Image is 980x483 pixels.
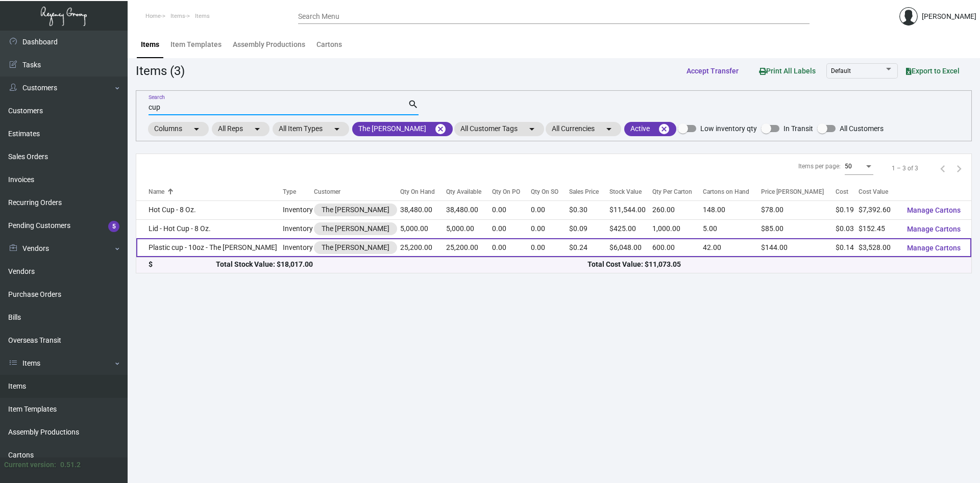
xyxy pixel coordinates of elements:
[907,206,961,214] span: Manage Cartons
[687,67,739,75] span: Accept Transfer
[899,201,969,219] button: Manage Cartons
[859,200,899,219] td: $7,392.60
[251,123,263,135] mat-icon: arrow_drop_down
[331,123,343,135] mat-icon: arrow_drop_down
[400,187,435,196] div: Qty On Hand
[652,200,703,219] td: 260.00
[703,187,749,196] div: Cartons on Hand
[859,187,899,196] div: Cost Value
[190,123,203,135] mat-icon: arrow_drop_down
[136,219,283,238] td: Lid - Hot Cup - 8 Oz.
[546,122,621,136] mat-chip: All Currencies
[603,123,615,135] mat-icon: arrow_drop_down
[400,219,446,238] td: 5,000.00
[922,11,976,22] div: [PERSON_NAME]
[141,39,159,50] div: Items
[859,219,899,238] td: $152.45
[322,242,389,253] div: The [PERSON_NAME]
[836,187,848,196] div: Cost
[531,219,569,238] td: 0.00
[446,187,481,196] div: Qty Available
[859,187,888,196] div: Cost Value
[492,187,520,196] div: Qty On PO
[492,200,531,219] td: 0.00
[400,187,446,196] div: Qty On Hand
[831,67,851,74] span: Default
[703,238,761,257] td: 42.00
[492,219,531,238] td: 0.00
[446,200,492,219] td: 38,480.00
[652,187,692,196] div: Qty Per Carton
[678,62,747,80] button: Accept Transfer
[836,187,859,196] div: Cost
[283,219,314,238] td: Inventory
[216,259,587,270] div: Total Stock Value: $18,017.00
[531,187,558,196] div: Qty On SO
[700,122,757,135] span: Low inventory qty
[783,122,813,135] span: In Transit
[652,219,703,238] td: 1,000.00
[233,39,305,50] div: Assembly Productions
[283,187,296,196] div: Type
[624,122,676,136] mat-chip: Active
[446,238,492,257] td: 25,200.00
[951,160,967,176] button: Next page
[907,244,961,252] span: Manage Cartons
[446,219,492,238] td: 5,000.00
[609,238,652,257] td: $6,048.00
[899,239,969,257] button: Manage Cartons
[703,200,761,219] td: 148.00
[845,163,852,170] span: 50
[609,187,642,196] div: Stock Value
[859,238,899,257] td: $3,528.00
[434,123,447,135] mat-icon: cancel
[283,238,314,257] td: Inventory
[907,225,961,233] span: Manage Cartons
[845,163,873,170] mat-select: Items per page:
[759,67,816,75] span: Print All Labels
[145,13,161,19] span: Home
[531,238,569,257] td: 0.00
[136,62,185,80] div: Items (3)
[840,122,884,135] span: All Customers
[798,162,841,171] div: Items per page:
[609,200,652,219] td: $11,544.00
[761,187,836,196] div: Price [PERSON_NAME]
[569,187,599,196] div: Sales Price
[703,187,761,196] div: Cartons on Hand
[195,13,210,19] span: Items
[170,39,222,50] div: Item Templates
[761,200,836,219] td: $78.00
[609,219,652,238] td: $425.00
[170,13,185,19] span: Items
[658,123,670,135] mat-icon: cancel
[899,220,969,238] button: Manage Cartons
[569,238,609,257] td: $0.24
[652,238,703,257] td: 600.00
[526,123,538,135] mat-icon: arrow_drop_down
[283,200,314,219] td: Inventory
[400,238,446,257] td: 25,200.00
[212,122,269,136] mat-chip: All Reps
[352,122,453,136] mat-chip: The [PERSON_NAME]
[454,122,544,136] mat-chip: All Customer Tags
[652,187,703,196] div: Qty Per Carton
[569,219,609,238] td: $0.09
[4,460,56,470] div: Current version:
[273,122,349,136] mat-chip: All Item Types
[408,98,419,111] mat-icon: search
[322,205,389,215] div: The [PERSON_NAME]
[609,187,652,196] div: Stock Value
[149,187,283,196] div: Name
[314,183,400,200] th: Customer
[906,67,960,75] span: Export to Excel
[149,259,216,270] div: $
[751,61,824,80] button: Print All Labels
[703,219,761,238] td: 5.00
[316,39,342,50] div: Cartons
[492,238,531,257] td: 0.00
[569,200,609,219] td: $0.30
[898,62,968,80] button: Export to Excel
[283,187,314,196] div: Type
[136,238,283,257] td: Plastic cup - 10oz - The [PERSON_NAME]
